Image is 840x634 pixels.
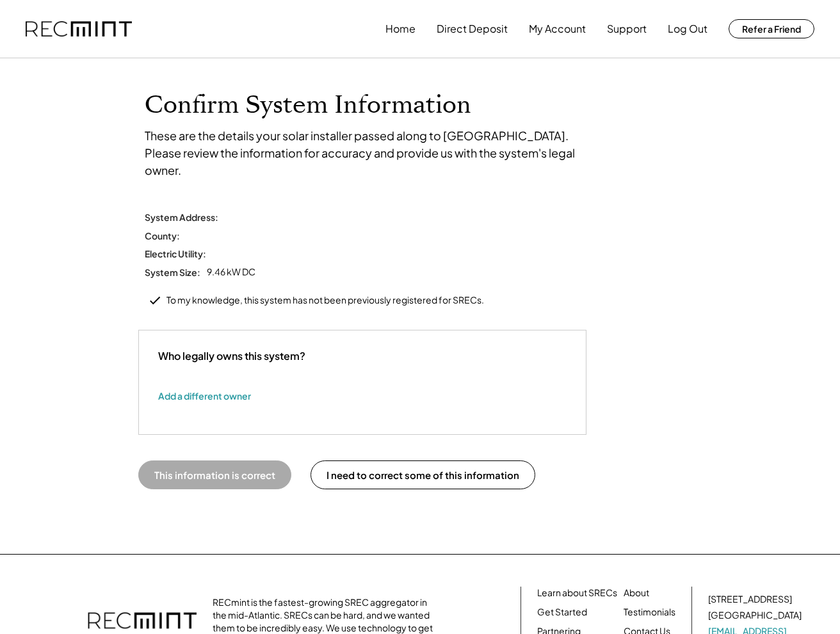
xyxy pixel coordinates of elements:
[624,606,675,619] a: Testimonials
[708,593,792,606] div: [STREET_ADDRESS]
[537,587,617,599] a: Learn about SRECs
[624,587,649,599] a: About
[145,90,695,120] h1: Confirm System Information
[385,16,416,42] button: Home
[607,16,647,42] button: Support
[145,266,200,278] div: System Size:
[311,460,535,489] button: I need to correct some of this information
[138,460,291,489] button: This information is correct
[158,350,305,363] div: Who legally owns this system?
[708,609,802,622] div: [GEOGRAPHIC_DATA]
[668,16,707,42] button: Log Out
[729,19,814,38] button: Refer a Friend
[145,211,218,223] div: System Address:
[26,21,132,37] img: recmint-logotype%403x.png
[145,248,206,259] div: Electric Utility:
[145,230,180,241] div: County:
[145,127,593,179] div: These are the details your solar installer passed along to [GEOGRAPHIC_DATA]. Please review the i...
[166,294,484,307] div: To my knowledge, this system has not been previously registered for SRECs.
[537,606,587,619] a: Get Started
[207,266,255,279] div: 9.46 kW DC
[437,16,508,42] button: Direct Deposit
[529,16,586,42] button: My Account
[158,386,251,405] button: Add a different owner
